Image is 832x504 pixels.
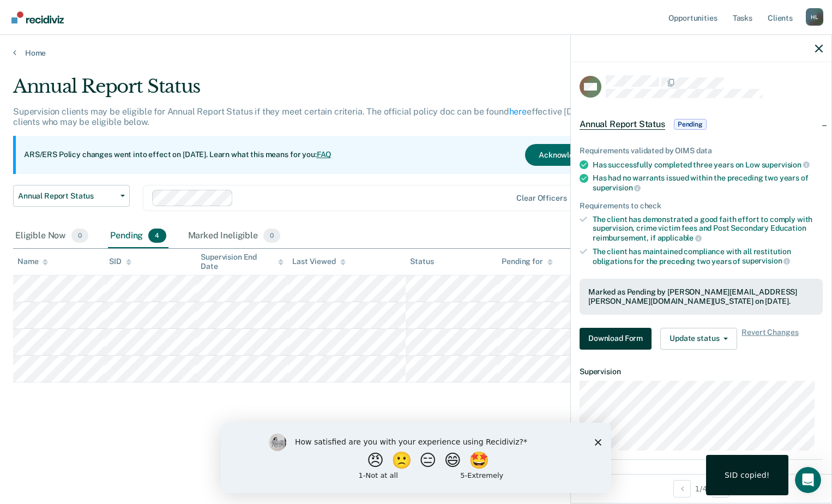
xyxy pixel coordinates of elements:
[13,224,91,248] div: Eligible Now
[502,257,552,266] div: Pending for
[795,467,821,493] iframe: Intercom live chat
[593,215,823,243] div: The client has demonstrated a good faith effort to comply with supervision, crime victim fees and...
[580,328,652,350] button: Download Form
[186,224,283,248] div: Marked Ineligible
[588,287,814,306] div: Marked as Pending by [PERSON_NAME][EMAIL_ADDRESS][PERSON_NAME][DOMAIN_NAME][US_STATE] on [DATE].
[741,328,798,350] span: Revert Changes
[580,328,656,350] a: Navigate to form link
[13,48,819,58] a: Home
[673,480,691,497] button: Previous Opportunity
[580,469,823,478] dt: Contact
[571,107,831,142] div: Annual Report StatusPending
[580,201,823,211] div: Requirements to check
[593,173,823,192] div: Has had no warrants issued within the preceding two years of
[725,470,770,480] div: SID copied!
[660,328,737,350] button: Update status
[509,106,527,117] a: here
[17,257,48,266] div: Name
[317,150,332,159] a: FAQ
[806,8,823,26] button: Profile dropdown button
[13,106,624,127] p: Supervision clients may be eligible for Annual Report Status if they meet certain criteria. The o...
[201,253,284,271] div: Supervision End Date
[221,423,611,493] iframe: Survey by Kim from Recidiviz
[742,256,790,265] span: supervision
[18,191,116,201] span: Annual Report Status
[762,160,810,169] span: supervision
[525,144,629,166] button: Acknowledge & Close
[13,75,637,106] div: Annual Report Status
[571,474,831,503] div: 1 / 4
[674,119,707,130] span: Pending
[109,257,131,266] div: SID
[593,247,823,266] div: The client has maintained compliance with all restitution obligations for the preceding two years of
[580,146,823,155] div: Requirements validated by OIMS data
[580,367,823,376] dt: Supervision
[593,160,823,170] div: Has successfully completed three years on Low
[148,229,166,243] span: 4
[580,119,665,130] span: Annual Report Status
[71,229,88,243] span: 0
[11,11,64,23] img: Recidiviz
[806,8,823,26] div: H L
[658,233,702,242] span: applicable
[24,149,331,160] p: ARS/ERS Policy changes went into effect on [DATE]. Learn what this means for you:
[292,257,345,266] div: Last Viewed
[593,183,641,192] span: supervision
[410,257,433,266] div: Status
[516,194,566,203] div: Clear officers
[263,229,280,243] span: 0
[108,224,168,248] div: Pending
